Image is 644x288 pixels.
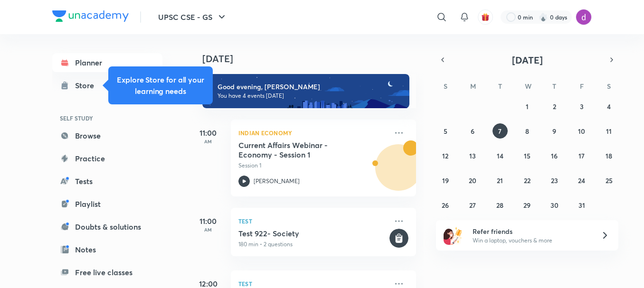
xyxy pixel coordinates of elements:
[523,201,530,210] abbr: October 29, 2025
[465,123,480,139] button: October 6, 2025
[465,197,480,213] button: October 27, 2025
[520,197,535,213] button: October 29, 2025
[469,176,476,185] abbr: October 20, 2025
[189,127,227,139] h5: 11:00
[52,195,162,214] a: Playlist
[520,99,535,114] button: October 1, 2025
[438,173,453,188] button: October 19, 2025
[254,177,300,186] p: [PERSON_NAME]
[492,197,508,213] button: October 28, 2025
[547,123,562,139] button: October 9, 2025
[496,201,503,210] abbr: October 28, 2025
[376,149,421,195] img: Avatar
[189,215,227,227] h5: 11:00
[512,54,543,66] span: [DATE]
[478,9,493,25] button: avatar
[547,148,562,163] button: October 16, 2025
[550,201,559,210] abbr: October 30, 2025
[238,127,388,139] p: Indian Economy
[238,161,388,170] p: Session 1
[218,83,401,91] h6: Good evening, [PERSON_NAME]
[497,176,503,185] abbr: October 21, 2025
[525,127,529,136] abbr: October 8, 2025
[552,127,556,136] abbr: October 9, 2025
[52,10,129,22] img: Company Logo
[574,123,589,139] button: October 10, 2025
[473,236,589,245] p: Win a laptop, vouchers & more
[580,82,584,91] abbr: Friday
[481,13,490,21] img: avatar
[524,151,530,160] abbr: October 15, 2025
[202,53,426,65] h4: [DATE]
[552,82,556,91] abbr: Thursday
[520,173,535,188] button: October 22, 2025
[607,102,611,111] abbr: October 4, 2025
[442,151,448,160] abbr: October 12, 2025
[574,197,589,213] button: October 31, 2025
[492,148,508,163] button: October 14, 2025
[574,148,589,163] button: October 17, 2025
[601,173,616,188] button: October 25, 2025
[465,173,480,188] button: October 20, 2025
[52,76,162,95] a: Store
[52,126,162,145] a: Browse
[524,176,530,185] abbr: October 22, 2025
[116,74,205,97] h5: Explore Store for all your learning needs
[498,82,502,91] abbr: Tuesday
[189,139,227,144] p: AM
[152,8,233,27] button: UPSC CSE - GS
[606,151,612,160] abbr: October 18, 2025
[52,53,162,72] a: Planner
[469,151,476,160] abbr: October 13, 2025
[601,99,616,114] button: October 4, 2025
[580,102,584,111] abbr: October 3, 2025
[470,82,476,91] abbr: Monday
[202,74,409,108] img: evening
[52,217,162,236] a: Doubts & solutions
[547,173,562,188] button: October 23, 2025
[492,173,508,188] button: October 21, 2025
[607,82,611,91] abbr: Saturday
[465,148,480,163] button: October 13, 2025
[218,92,401,100] p: You have 4 events [DATE]
[52,149,162,168] a: Practice
[238,240,388,249] p: 180 min • 2 questions
[442,201,449,210] abbr: October 26, 2025
[469,201,476,210] abbr: October 27, 2025
[444,226,463,245] img: referral
[497,151,503,160] abbr: October 14, 2025
[189,227,227,232] p: AM
[52,10,129,24] a: Company Logo
[52,240,162,259] a: Notes
[547,99,562,114] button: October 2, 2025
[553,102,556,111] abbr: October 2, 2025
[547,197,562,213] button: October 30, 2025
[444,127,447,136] abbr: October 5, 2025
[442,176,449,185] abbr: October 19, 2025
[551,151,558,160] abbr: October 16, 2025
[576,9,592,25] img: Divyarani choppa
[471,127,474,136] abbr: October 6, 2025
[238,229,388,238] h5: Test 922- Society
[601,123,616,139] button: October 11, 2025
[238,140,357,159] h5: Current Affairs Webinar - Economy - Session 1
[438,123,453,139] button: October 5, 2025
[574,173,589,188] button: October 24, 2025
[578,127,585,136] abbr: October 10, 2025
[574,99,589,114] button: October 3, 2025
[520,123,535,139] button: October 8, 2025
[238,215,388,227] p: Test
[52,263,162,282] a: Free live classes
[492,123,508,139] button: October 7, 2025
[525,82,531,91] abbr: Wednesday
[444,82,447,91] abbr: Sunday
[551,176,558,185] abbr: October 23, 2025
[578,176,585,185] abbr: October 24, 2025
[52,110,162,126] h6: SELF STUDY
[578,201,585,210] abbr: October 31, 2025
[438,197,453,213] button: October 26, 2025
[606,176,613,185] abbr: October 25, 2025
[539,12,548,22] img: streak
[578,151,585,160] abbr: October 17, 2025
[601,148,616,163] button: October 18, 2025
